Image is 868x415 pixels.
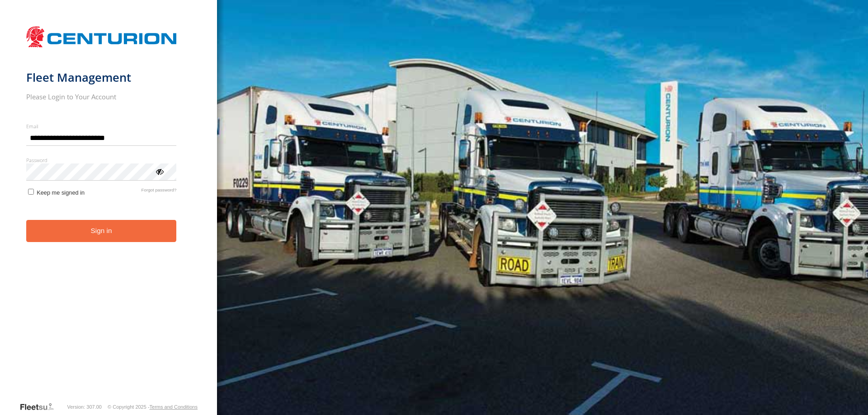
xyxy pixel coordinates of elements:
div: Version: 307.00 [67,404,102,410]
div: © Copyright 2025 - [108,404,198,410]
h2: Please Login to Your Account [26,92,177,101]
img: Centurion Transport [26,25,177,48]
form: main [26,22,191,401]
label: Email [26,123,177,130]
label: Password [26,157,177,163]
span: Keep me signed in [37,189,85,196]
button: Sign in [26,220,177,242]
h1: Fleet Management [26,70,177,85]
input: Keep me signed in [28,189,34,195]
a: Forgot password? [142,187,177,196]
a: Terms and Conditions [150,404,198,410]
a: Visit our Website [19,402,61,411]
div: ViewPassword [155,167,164,176]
